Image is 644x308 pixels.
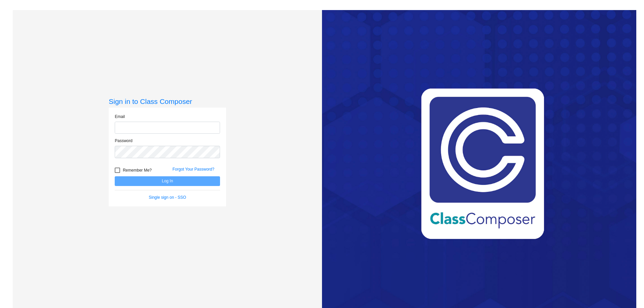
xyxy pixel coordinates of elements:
[172,167,214,172] a: Forgot Your Password?
[109,97,226,106] h3: Sign in to Class Composer
[115,114,125,120] label: Email
[115,176,220,186] button: Log In
[149,195,186,200] a: Single sign on - SSO
[115,138,132,144] label: Password
[123,166,152,174] span: Remember Me?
